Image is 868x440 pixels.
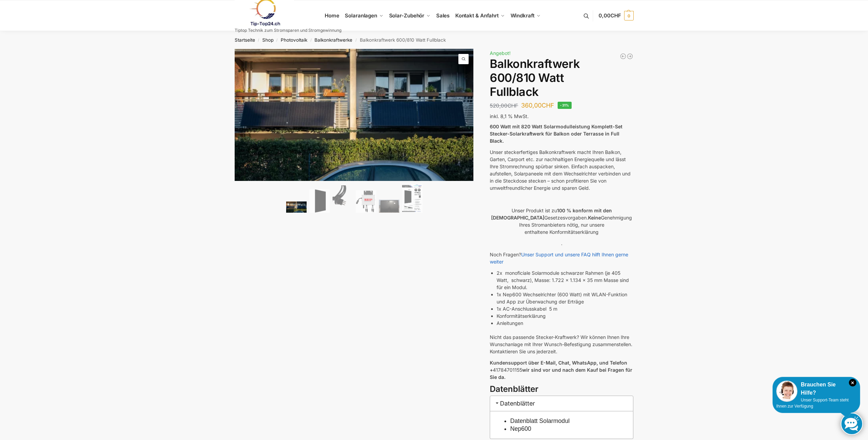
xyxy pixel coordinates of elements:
li: 1x AC-Anschlusskabel 5 m [497,305,633,312]
a: Balkonkraftwerke [314,37,352,43]
span: / [255,38,262,43]
a: 0,00CHF 0 [599,5,633,26]
strong: Kundensupport über E-Mail, Chat, WhatsApp, und Telefon + [490,360,627,373]
bdi: 360,00 [521,102,554,109]
p: 41784701155 [490,359,633,381]
p: . [490,240,633,247]
span: Windkraft [511,12,534,19]
p: Unser steckerfertiges Balkonkraftwerk macht Ihren Balkon, Garten, Carport etc. zur nachhaltigen E... [490,148,633,191]
a: Sales [433,0,452,31]
a: Nep600 [510,425,531,432]
img: NEP 800 Drosselbar auf 600 Watt [356,190,376,213]
h3: Datenblätter [490,396,633,411]
span: 0,00 [599,12,621,19]
a: Unser Support und unsere FAQ hilft Ihnen gerne weiter [490,252,628,265]
img: Balkonkraftwerk 600/810 Watt Fullblack 3 [473,49,713,323]
a: Shop [262,37,274,43]
li: 1x Nep600 Wechselrichter (600 Watt) mit WLAN-Funktion und App zur Überwachung der Erträge [497,291,633,305]
span: CHF [542,102,554,109]
span: Angebot! [490,50,511,56]
li: Anleitungen [497,320,633,327]
img: TommaTech Vorderseite [309,189,330,213]
h1: Balkonkraftwerk 600/810 Watt Fullblack [490,57,633,99]
span: / [307,38,314,43]
span: -31% [558,102,572,109]
a: Windkraft [507,0,543,31]
a: Kontakt & Anfahrt [452,0,507,31]
p: Tiptop Technik zum Stromsparen und Stromgewinnung [235,28,341,32]
p: Nicht das passende Stecker-Kraftwerk? Wir können Ihnen Ihre Wunschanlage mit Ihrer Wunsch-Befesti... [490,333,633,355]
bdi: 520,00 [490,102,518,109]
span: / [274,38,281,43]
span: Kontakt & Anfahrt [455,12,499,19]
span: / [352,38,359,43]
a: Solaranlagen [342,0,386,31]
p: Unser Produkt ist zu Gesetzesvorgaben. Genehmigung Ihres Stromanbieters nötig, nur unsere enthalt... [490,207,633,236]
a: Photovoltaik [281,37,307,43]
a: Solar-Zubehör [386,0,433,31]
div: Brauchen Sie Hilfe? [776,381,856,397]
img: Anschlusskabel-3meter_schweizer-stecker [333,185,353,213]
i: Schließen [849,379,856,386]
span: Unser Support-Team steht Ihnen zur Verfügung [776,398,849,409]
a: Startseite [235,37,255,43]
span: Solar-Zubehör [389,12,425,19]
li: Konformitätserklärung [497,312,633,320]
strong: 600 Watt mit 820 Watt Solarmodulleistung Komplett-Set Stecker-Solarkraftwerk für Balkon oder Terr... [490,124,622,144]
span: inkl. 8,1 % MwSt. [490,113,529,119]
img: Balkonkraftwerk 600/810 Watt Fullblack – Bild 5 [379,200,399,213]
strong: wir sind vor und nach dem Kauf bei Fragen für Sie da. [490,367,632,380]
span: 0 [624,11,634,20]
img: Customer service [776,381,797,402]
span: CHF [610,12,621,19]
img: 2 Balkonkraftwerke [286,201,307,213]
span: Sales [436,12,450,19]
li: 2x monoficiale Solarmodule schwarzer Rahmen (je 405 Watt, schwarz), Masse: 1.722 x 1.134 x 35 mm ... [497,269,633,291]
strong: Keine [588,215,601,221]
nav: Breadcrumb [222,31,646,49]
h3: Datenblätter [490,383,633,395]
a: Balkonkraftwerk 445/600 Watt Bificial [620,53,627,60]
span: CHF [507,102,518,109]
a: Datenblatt Solarmodul [510,417,570,424]
p: Noch Fragen? [490,251,633,265]
span: Solaranlagen [345,12,377,19]
img: Balkonkraftwerk 600/810 Watt Fullblack – Bild 6 [402,184,423,213]
a: Balkonkraftwerk 405/600 Watt erweiterbar [627,53,633,60]
strong: 100 % konform mit den [DEMOGRAPHIC_DATA] [491,208,612,221]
